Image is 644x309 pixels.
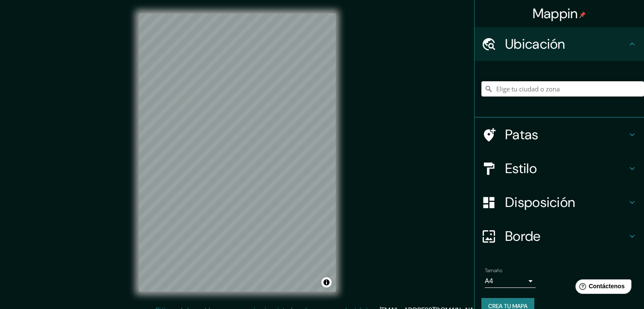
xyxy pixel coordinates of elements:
div: Ubicación [475,27,644,61]
img: pin-icon.png [579,11,586,18]
div: A4 [485,274,536,288]
iframe: Lanzador de widgets de ayuda [569,276,635,300]
font: Tamaño [485,267,502,274]
font: Ubicación [505,35,565,53]
div: Patas [475,118,644,152]
div: Estilo [475,152,644,185]
input: Elige tu ciudad o zona [481,81,644,97]
font: Mappin [533,5,578,22]
font: A4 [485,276,493,285]
font: Borde [505,227,541,245]
font: Estilo [505,160,537,177]
font: Disposición [505,193,575,211]
div: Disposición [475,185,644,219]
div: Borde [475,219,644,253]
canvas: Mapa [139,14,336,292]
button: Activar o desactivar atribución [321,277,332,287]
font: Patas [505,126,539,143]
